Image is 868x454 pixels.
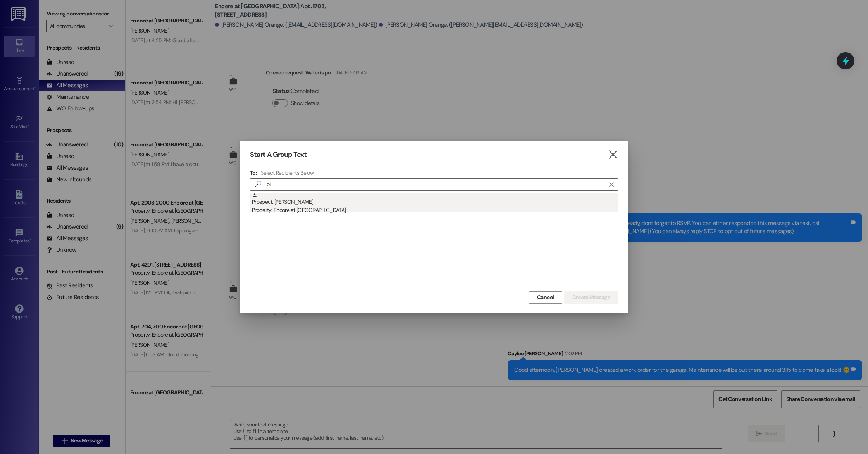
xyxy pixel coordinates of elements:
[264,179,605,190] input: Search for any contact or apartment
[261,169,314,176] h4: Select Recipients Below
[608,151,618,159] i: 
[252,180,264,188] i: 
[529,291,562,304] button: Cancel
[564,291,618,304] button: Create Message
[605,179,618,190] button: Clear text
[609,181,613,187] i: 
[250,150,307,159] h3: Start A Group Text
[252,206,618,214] div: Property: Encore at [GEOGRAPHIC_DATA]
[252,193,618,215] div: Prospect: [PERSON_NAME]
[250,193,618,212] div: Prospect: [PERSON_NAME]Property: Encore at [GEOGRAPHIC_DATA]
[250,169,257,176] h3: To:
[572,293,610,301] span: Create Message
[537,293,554,301] span: Cancel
